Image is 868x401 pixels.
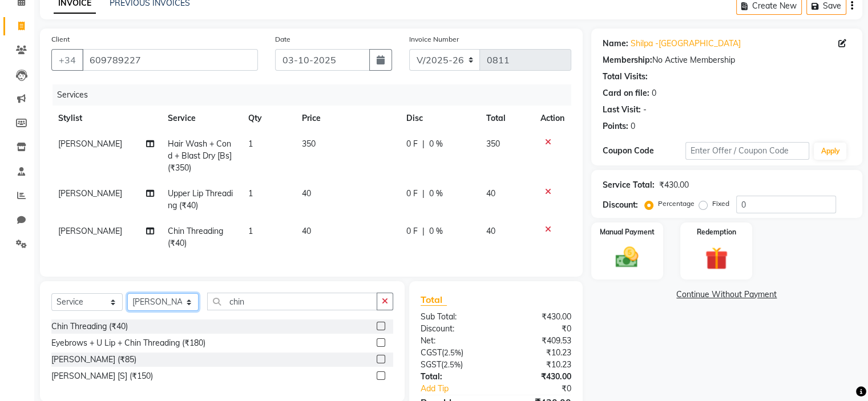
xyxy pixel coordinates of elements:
[82,49,258,71] input: Search by Name/Mobile/Email/Code
[406,188,418,200] span: 0 F
[429,138,443,150] span: 0 %
[422,225,425,237] span: |
[603,120,628,132] div: Points:
[685,142,810,160] input: Enter Offer / Coupon Code
[444,348,461,357] span: 2.5%
[603,179,655,191] div: Service Total:
[510,383,579,395] div: ₹0
[168,139,232,173] span: Hair Wash + Cond + Blast Dry [Bs] (₹350)
[603,54,652,66] div: Membership:
[496,371,580,383] div: ₹430.00
[659,179,689,191] div: ₹430.00
[496,335,580,347] div: ₹409.53
[168,226,223,248] span: Chin Threading (₹40)
[429,188,443,200] span: 0 %
[496,347,580,359] div: ₹10.23
[697,227,736,237] label: Redemption
[422,188,425,200] span: |
[275,34,290,44] label: Date
[241,106,295,131] th: Qty
[594,289,860,301] a: Continue Without Payment
[658,199,695,209] label: Percentage
[302,226,311,236] span: 40
[422,138,425,150] span: |
[603,199,638,211] div: Discount:
[248,226,253,236] span: 1
[412,347,496,359] div: ( )
[399,106,479,131] th: Disc
[58,139,122,149] span: [PERSON_NAME]
[486,188,495,199] span: 40
[496,323,580,335] div: ₹0
[412,335,496,347] div: Net:
[643,104,647,116] div: -
[421,347,442,358] span: CGST
[600,227,655,237] label: Manual Payment
[51,49,83,71] button: +34
[603,87,649,99] div: Card on file:
[486,226,495,236] span: 40
[814,143,846,160] button: Apply
[248,188,253,199] span: 1
[51,337,205,349] div: Eyebrows + U Lip + Chin Threading (₹180)
[421,294,447,306] span: Total
[302,139,316,149] span: 350
[248,139,253,149] span: 1
[51,370,153,382] div: [PERSON_NAME] [S] (₹150)
[603,54,851,66] div: No Active Membership
[51,106,161,131] th: Stylist
[58,226,122,236] span: [PERSON_NAME]
[58,188,122,199] span: [PERSON_NAME]
[168,188,233,210] span: Upper Lip Threading (₹40)
[496,311,580,323] div: ₹430.00
[534,106,571,131] th: Action
[412,383,510,395] a: Add Tip
[295,106,399,131] th: Price
[486,139,500,149] span: 350
[207,293,377,310] input: Search or Scan
[53,84,580,106] div: Services
[603,38,628,50] div: Name:
[412,311,496,323] div: Sub Total:
[631,38,741,50] a: Shilpa -[GEOGRAPHIC_DATA]
[496,359,580,371] div: ₹10.23
[412,359,496,371] div: ( )
[406,225,418,237] span: 0 F
[412,371,496,383] div: Total:
[429,225,443,237] span: 0 %
[652,87,656,99] div: 0
[302,188,311,199] span: 40
[409,34,459,44] label: Invoice Number
[603,104,641,116] div: Last Visit:
[479,106,534,131] th: Total
[608,244,645,270] img: _cash.svg
[51,321,128,333] div: Chin Threading (₹40)
[603,71,648,83] div: Total Visits:
[631,120,635,132] div: 0
[698,244,735,273] img: _gift.svg
[412,323,496,335] div: Discount:
[603,145,685,157] div: Coupon Code
[406,138,418,150] span: 0 F
[421,359,441,370] span: SGST
[51,34,70,44] label: Client
[712,199,729,209] label: Fixed
[161,106,241,131] th: Service
[443,360,461,369] span: 2.5%
[51,354,136,366] div: [PERSON_NAME] (₹85)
